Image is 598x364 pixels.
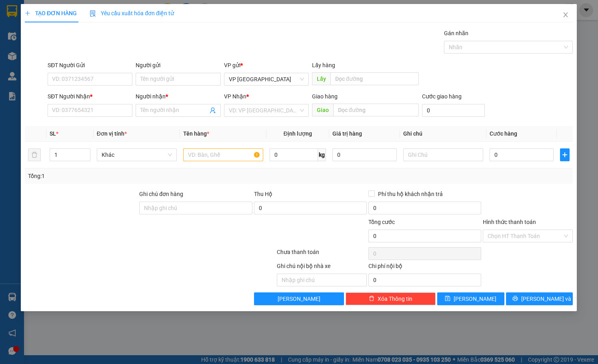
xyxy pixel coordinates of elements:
label: Ghi chú đơn hàng [140,191,184,197]
span: Phí thu hộ khách nhận trả [375,190,446,198]
span: Lấy [312,72,330,85]
span: delete [369,296,374,302]
span: Đơn vị tính [97,130,127,137]
div: Người nhận [136,92,221,101]
span: Định lượng [284,130,312,137]
span: Tên hàng [183,130,209,137]
span: Lấy hàng [312,62,335,68]
button: save[PERSON_NAME] [437,292,504,305]
span: Giao [312,104,333,116]
span: Cước hàng [490,130,517,137]
span: Giá trị hàng [332,130,362,137]
div: Chưa thanh toán [276,248,368,262]
input: Nhập ghi chú [277,274,367,286]
input: Dọc đường [333,104,419,116]
span: Khác [102,149,172,161]
span: [PERSON_NAME] [454,294,497,303]
input: Cước giao hàng [422,104,485,117]
input: Dọc đường [330,72,419,85]
span: TẠO ĐƠN HÀNG [25,10,77,16]
div: Ghi chú nội bộ nhà xe [277,262,367,274]
div: Tổng: 1 [28,172,231,180]
span: user-add [210,107,216,114]
span: printer [512,296,518,302]
button: deleteXóa Thông tin [346,292,436,305]
th: Ghi chú [400,126,486,142]
span: VP Nhận [224,93,246,100]
button: printer[PERSON_NAME] và In [506,292,573,305]
span: Tổng cước [368,219,395,225]
span: SL [50,130,56,137]
input: VD: Bàn, Ghế [183,148,263,161]
span: Thu Hộ [254,191,272,197]
span: [PERSON_NAME] và In [521,294,577,303]
span: plus [25,10,30,16]
div: SĐT Người Gửi [48,61,133,70]
label: Cước giao hàng [422,93,462,100]
input: Ghi chú đơn hàng [140,202,252,214]
button: plus [560,148,570,161]
span: VP Mỹ Đình [229,73,304,85]
img: icon [90,10,96,17]
span: save [445,296,451,302]
div: VP gửi [224,61,309,70]
button: [PERSON_NAME] [254,292,344,305]
label: Hình thức thanh toán [483,219,536,225]
span: plus [561,152,570,158]
span: close [563,12,569,18]
div: Người gửi [136,61,221,70]
span: Xóa Thông tin [378,294,412,303]
input: 0 [332,148,397,161]
input: Ghi Chú [403,148,483,161]
span: Yêu cầu xuất hóa đơn điện tử [90,10,174,16]
span: [PERSON_NAME] [278,294,320,303]
div: SĐT Người Nhận [48,92,133,101]
div: Chi phí nội bộ [368,262,481,274]
label: Gán nhãn [444,30,468,36]
button: Close [555,4,577,26]
span: Giao hàng [312,93,338,100]
span: kg [318,148,326,161]
button: delete [28,148,41,161]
